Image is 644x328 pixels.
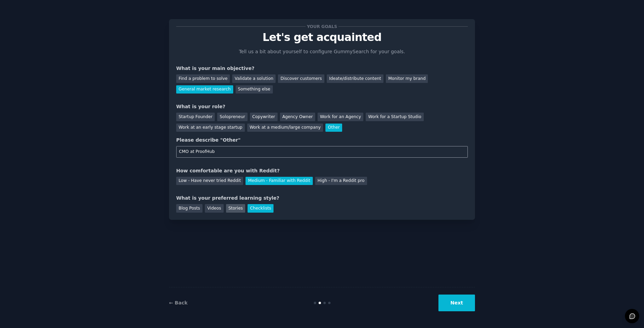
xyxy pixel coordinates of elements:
div: Something else [236,85,273,94]
div: Validate a solution [232,74,276,83]
div: Low - Have never tried Reddit [176,177,243,185]
div: Blog Posts [176,204,202,213]
div: What is your role? [176,103,468,110]
div: What is your preferred learning style? [176,195,468,202]
a: ← Back [169,300,187,305]
div: Please describe "Other" [176,137,468,144]
div: Work for a Startup Studio [366,113,423,121]
div: Agency Owner [280,113,315,121]
div: Videos [205,204,224,213]
div: What is your main objective? [176,65,468,72]
p: Let's get acquainted [176,31,468,43]
div: How comfortable are you with Reddit? [176,167,468,174]
div: Other [325,124,342,132]
div: Checklists [248,204,274,213]
input: Your role [176,146,468,158]
div: Discover customers [278,74,324,83]
div: General market research [176,85,233,94]
div: High - I'm a Reddit pro [315,177,367,185]
div: Startup Founder [176,113,215,121]
button: Next [438,295,475,311]
div: Stories [226,204,245,213]
div: Work for an Agency [318,113,363,121]
div: Monitor my brand [386,74,428,83]
div: Medium - Familiar with Reddit [246,177,312,185]
p: Tell us a bit about yourself to configure GummySearch for your goals. [236,48,408,55]
div: Find a problem to solve [176,74,230,83]
div: Solopreneur [217,113,247,121]
span: Your goals [306,23,338,30]
div: Copywriter [250,113,278,121]
div: Work at an early stage startup [176,124,245,132]
div: Work at a medium/large company [247,124,323,132]
div: Ideate/distribute content [327,74,383,83]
